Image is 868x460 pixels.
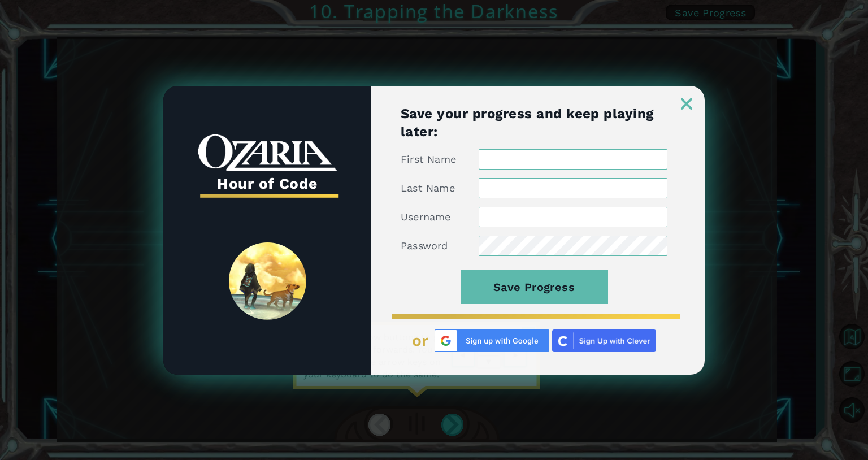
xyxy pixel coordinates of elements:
button: Save Progress [461,270,608,304]
label: Last Name [401,181,455,195]
img: whiteOzariaWordmark.png [198,134,337,171]
img: SpiritLandReveal.png [229,242,306,320]
label: Password [401,239,448,253]
label: Username [401,210,451,224]
h1: Save your progress and keep playing later: [401,105,667,141]
label: First Name [401,153,456,166]
h3: Hour of Code [198,171,337,196]
img: clever_sso_button@2x.png [552,329,656,352]
img: Google%20Sign%20Up.png [435,329,549,352]
img: ExitButton_Dusk.png [681,98,692,110]
span: or [412,332,429,350]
